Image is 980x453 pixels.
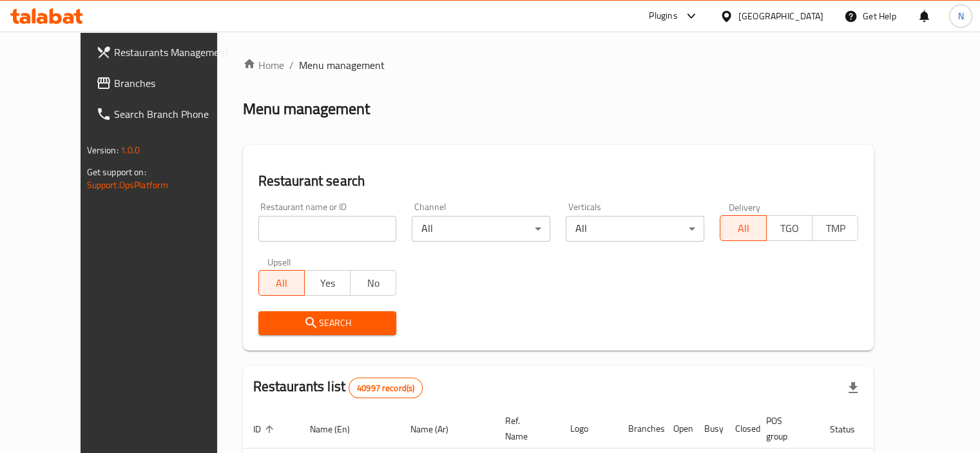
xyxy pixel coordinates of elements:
[299,57,385,73] span: Menu management
[114,75,234,91] span: Branches
[725,219,761,238] span: All
[738,9,823,23] div: [GEOGRAPHIC_DATA]
[566,216,704,242] div: All
[310,421,367,437] span: Name (En)
[812,215,858,241] button: TMP
[253,421,278,437] span: ID
[310,274,345,293] span: Yes
[720,215,766,241] button: All
[349,378,423,398] div: Total records count
[957,9,963,23] span: N
[356,274,391,293] span: No
[694,409,725,448] th: Busy
[243,99,370,119] h2: Menu management
[350,270,396,296] button: No
[87,177,169,193] a: Support.OpsPlatform
[505,413,544,444] span: Ref. Name
[725,409,756,448] th: Closed
[258,311,397,335] button: Search
[264,274,300,293] span: All
[87,142,119,159] span: Version:
[258,171,859,191] h2: Restaurant search
[410,421,465,437] span: Name (Ar)
[304,270,351,296] button: Yes
[86,68,244,99] a: Branches
[766,413,804,444] span: POS group
[766,215,812,241] button: TGO
[243,57,874,73] nav: breadcrumb
[838,372,869,403] div: Export file
[349,382,422,394] span: 40997 record(s)
[818,219,853,238] span: TMP
[560,409,618,448] th: Logo
[289,57,294,73] li: /
[86,99,244,130] a: Search Branch Phone
[258,270,305,296] button: All
[729,202,761,211] label: Delivery
[772,219,807,238] span: TGO
[114,106,234,122] span: Search Branch Phone
[269,315,387,331] span: Search
[267,257,291,266] label: Upsell
[258,216,397,242] input: Search for restaurant name or ID..
[120,142,140,159] span: 1.0.0
[649,8,677,24] div: Plugins
[663,409,694,448] th: Open
[114,44,234,60] span: Restaurants Management
[412,216,550,242] div: All
[830,421,872,437] span: Status
[86,37,244,68] a: Restaurants Management
[253,377,423,398] h2: Restaurants list
[243,57,284,73] a: Home
[618,409,663,448] th: Branches
[87,164,146,180] span: Get support on:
